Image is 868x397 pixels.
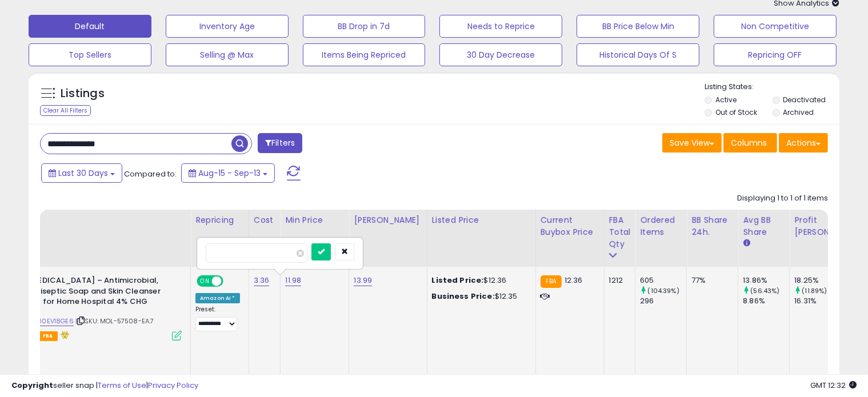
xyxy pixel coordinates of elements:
small: Avg BB Share. [743,238,750,248]
h5: Listings [61,86,105,102]
div: 18.25% [794,275,867,286]
div: Clear All Filters [40,105,91,116]
div: Preset: [195,306,240,331]
button: Top Sellers [29,43,151,66]
button: BB Drop in 7d [303,15,426,38]
a: 3.36 [254,275,270,286]
span: ON [198,276,212,286]
span: OFF [222,276,240,286]
span: Compared to: [124,169,177,179]
div: [PERSON_NAME] [354,214,422,226]
div: Amazon AI * [195,293,240,303]
div: 8.86% [743,296,789,306]
div: 605 [640,275,686,286]
button: Last 30 Days [41,163,122,183]
button: Save View [662,133,722,153]
div: $12.36 [432,275,527,286]
button: Default [29,15,151,38]
span: 12.36 [565,275,583,286]
div: 16.31% [794,296,867,306]
label: Active [715,95,737,105]
small: FBA [541,275,562,288]
p: Listing States: [705,82,839,93]
a: 11.98 [285,275,301,286]
div: Current Buybox Price [541,214,599,238]
b: Business Price: [432,291,495,302]
a: B00EV18GE6 [34,316,74,326]
button: Needs to Reprice [439,15,562,38]
div: Repricing [195,214,244,226]
div: Listed Price [432,214,531,226]
a: 13.99 [354,275,372,286]
label: Out of Stock [715,107,757,117]
b: [MEDICAL_DATA] – Antimicrobial, Antiseptic Soap and Skin Cleanser 8oz for Home Hospital 4% CHG [27,275,166,310]
div: $12.35 [432,291,527,302]
div: Avg BB Share [743,214,785,238]
div: Displaying 1 to 1 of 1 items [737,193,828,204]
label: Deactivated [783,95,826,105]
small: (11.89%) [802,286,827,295]
span: Last 30 Days [58,167,108,179]
small: (56.43%) [751,286,780,295]
span: 2025-10-14 12:32 GMT [810,380,857,391]
div: seller snap | | [11,380,198,391]
button: Selling @ Max [166,43,289,66]
div: Cost [254,214,276,226]
button: Aug-15 - Sep-13 [181,163,275,183]
div: Title [7,214,186,226]
button: BB Price Below Min [577,15,699,38]
button: Non Competitive [714,15,837,38]
div: Ordered Items [640,214,682,238]
button: Historical Days Of S [577,43,699,66]
a: Terms of Use [98,380,146,391]
small: (104.39%) [648,286,679,295]
span: | SKU: MOL-57508-EA.7 [75,316,154,326]
i: hazardous material [58,331,70,339]
label: Archived [783,107,814,117]
div: Min Price [285,214,344,226]
button: Inventory Age [166,15,289,38]
div: 13.86% [743,275,789,286]
button: Items Being Repriced [303,43,426,66]
button: Repricing OFF [714,43,837,66]
div: FBA Total Qty [609,214,631,250]
b: Listed Price: [432,275,484,286]
button: Filters [258,133,302,153]
strong: Copyright [11,380,53,391]
div: 1212 [609,275,627,286]
button: Columns [723,133,777,153]
a: Privacy Policy [148,380,198,391]
div: 296 [640,296,686,306]
div: BB Share 24h. [691,214,733,238]
button: Actions [779,133,828,153]
span: Columns [731,137,767,149]
span: Aug-15 - Sep-13 [198,167,261,179]
div: 77% [691,275,729,286]
span: FBA [38,331,58,341]
div: Profit [PERSON_NAME] [794,214,862,238]
button: 30 Day Decrease [439,43,562,66]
